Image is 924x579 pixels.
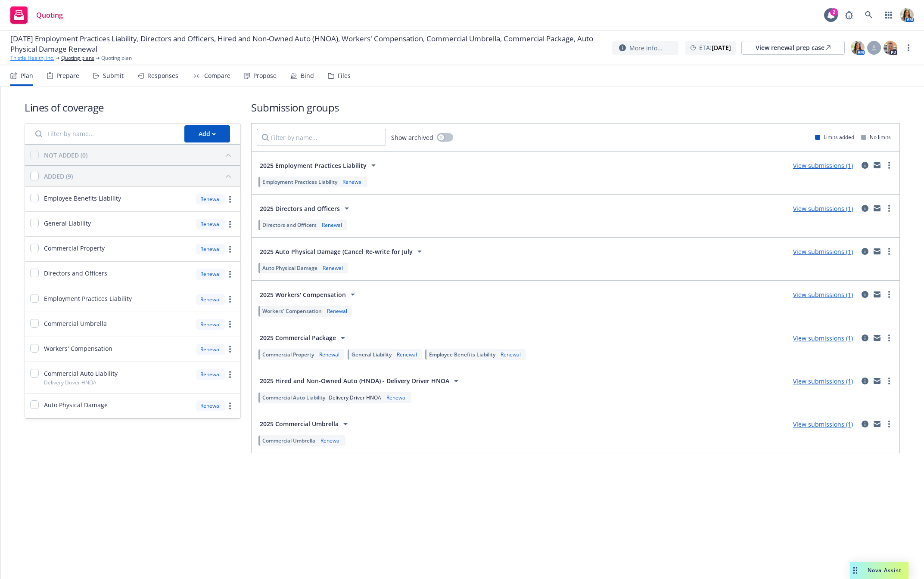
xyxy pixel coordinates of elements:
div: Plan [21,72,33,79]
div: Renewal [341,178,364,186]
a: mail [872,160,882,170]
div: Renewal [196,369,225,380]
span: More info... [629,43,663,53]
span: Workers' Compensation [262,307,322,315]
a: more [884,246,894,257]
div: Renewal [499,351,523,358]
span: Commercial Auto Liability [44,369,118,378]
span: Commercial Umbrella [44,319,107,328]
span: 2025 Workers' Compensation [260,290,346,299]
a: more [884,333,894,343]
span: Employment Practices Liability [44,294,132,303]
div: Submit [103,72,124,79]
a: more [225,219,235,229]
a: more [225,369,235,380]
span: Directors and Officers [262,221,317,229]
span: Show archived [391,133,433,142]
span: 2025 Commercial Umbrella [260,419,339,428]
div: Renewal [321,264,345,272]
div: Limits added [815,133,854,141]
span: [DATE] Employment Practices Liability, Directors and Officers, Hired and Non-Owned Auto (HNOA), W... [10,34,605,54]
span: Commercial Property [262,351,314,358]
button: ADDED (9) [44,169,235,183]
a: circleInformation [860,246,870,257]
a: View submissions (1) [793,334,853,342]
div: 2 [830,8,838,16]
div: Files [338,72,351,79]
a: Quoting plans [61,54,94,62]
span: 2025 Directors and Officers [260,204,340,213]
span: Delivery Driver HNOA [44,379,96,386]
div: Renewal [385,394,408,401]
a: more [225,319,235,329]
a: more [225,269,235,279]
button: 2025 Commercial Umbrella [257,415,354,433]
strong: [DATE] [712,43,731,52]
a: Search [860,6,877,24]
div: Renewal [196,194,225,204]
button: 2025 Workers' Compensation [257,286,361,303]
a: circleInformation [860,203,870,214]
div: Prepare [56,72,79,79]
span: 2025 Commercial Package [260,333,336,342]
div: Renewal [325,307,349,315]
img: photo [884,41,897,55]
div: No limits [861,133,891,141]
a: more [884,376,894,386]
h1: Submission groups [251,100,900,115]
span: 2025 Auto Physical Damage (Cancel Re-write for July [260,247,413,256]
div: Renewal [196,294,225,305]
input: Filter by name... [257,129,386,146]
h1: Lines of coverage [25,100,241,115]
span: Employee Benefits Liability [429,351,495,358]
a: circleInformation [860,419,870,429]
a: mail [872,419,882,429]
a: circleInformation [860,333,870,343]
div: Renewal [196,344,225,355]
div: Renewal [320,221,344,229]
div: Responses [147,72,178,79]
span: Commercial Umbrella [262,437,315,444]
div: Renewal [196,219,225,229]
span: Commercial Auto Liability [262,394,325,401]
button: More info... [612,41,678,55]
a: View submissions (1) [793,420,853,428]
div: Renewal [196,319,225,330]
div: NOT ADDED (0) [44,151,87,160]
a: more [884,160,894,170]
a: circleInformation [860,289,870,300]
div: Renewal [319,437,342,444]
a: View renewal prep case [741,41,845,55]
a: Thistle Health, Inc. [10,54,54,62]
input: Filter by name... [30,125,179,142]
a: View submissions (1) [793,248,853,256]
span: Delivery Driver HNOA [329,394,381,401]
a: more [884,203,894,214]
div: Propose [253,72,277,79]
a: more [225,294,235,304]
div: Renewal [395,351,419,358]
button: NOT ADDED (0) [44,148,235,162]
span: Commercial Property [44,244,105,253]
a: mail [872,333,882,343]
div: Renewal [196,400,225,411]
button: 2025 Commercial Package [257,329,351,347]
div: Renewal [196,269,225,279]
div: Renewal [317,351,341,358]
span: ETA : [699,43,731,52]
span: Auto Physical Damage [262,264,317,272]
a: circleInformation [860,160,870,170]
div: Add [199,126,216,142]
a: more [225,194,235,204]
button: 2025 Hired and Non-Owned Auto (HNOA) - Delivery Driver HNOA [257,372,464,390]
a: Quoting [7,3,66,27]
div: Bind [301,72,314,79]
span: 2025 Hired and Non-Owned Auto (HNOA) - Delivery Driver HNOA [260,376,449,385]
div: Renewal [196,244,225,254]
a: mail [872,246,882,257]
button: Nova Assist [850,562,908,579]
button: 2025 Auto Physical Damage (Cancel Re-write for July [257,243,428,260]
span: Directors and Officers [44,269,107,278]
span: Quoting [36,12,63,19]
span: Employee Benefits Liability [44,194,121,203]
